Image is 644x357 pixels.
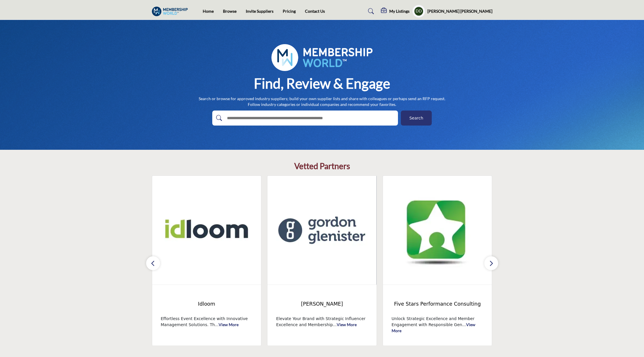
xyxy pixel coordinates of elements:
img: Idloom [152,176,261,285]
h5: My Listings [389,9,410,14]
p: Effortless Event Excellence with Innovative Management Solutions. Th... [161,316,253,328]
a: Pricing [283,9,296,14]
a: View More [337,322,357,327]
button: Search [401,111,432,126]
h5: [PERSON_NAME] [PERSON_NAME] [427,8,492,14]
a: Contact Us [305,9,325,14]
p: Unlock Strategic Excellence and Member Engagement with Responsible Gen... [392,316,483,334]
a: Search [362,7,378,16]
h1: Find, Review & Engage [254,74,390,92]
a: View More [392,322,475,333]
p: Elevate Your Brand with Strategic Influencer Excellence and Membership... [276,316,368,328]
span: Five Stars Performance Consulting [392,300,483,308]
button: Show hide supplier dropdown [412,5,425,18]
a: Idloom [161,296,253,312]
a: Invite Suppliers [246,9,273,14]
a: Browse [223,9,237,14]
h2: Vetted Partners [294,161,350,171]
p: Search or browse for approved industry suppliers; build your own supplier lists and share with co... [199,96,445,107]
span: Idloom [161,300,253,308]
img: Gordon Glenister [267,176,377,285]
img: Five Stars Performance Consulting [383,176,492,285]
img: Site Logo [152,7,191,16]
span: [PERSON_NAME] [276,300,368,308]
a: Home [203,9,214,14]
span: Search [409,115,423,121]
a: Five Stars Performance Consulting [392,296,483,312]
div: My Listings [381,8,410,15]
a: [PERSON_NAME] [276,296,368,312]
span: Gordon Glenister [276,296,368,312]
a: View More [219,322,239,327]
img: image [271,44,373,71]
